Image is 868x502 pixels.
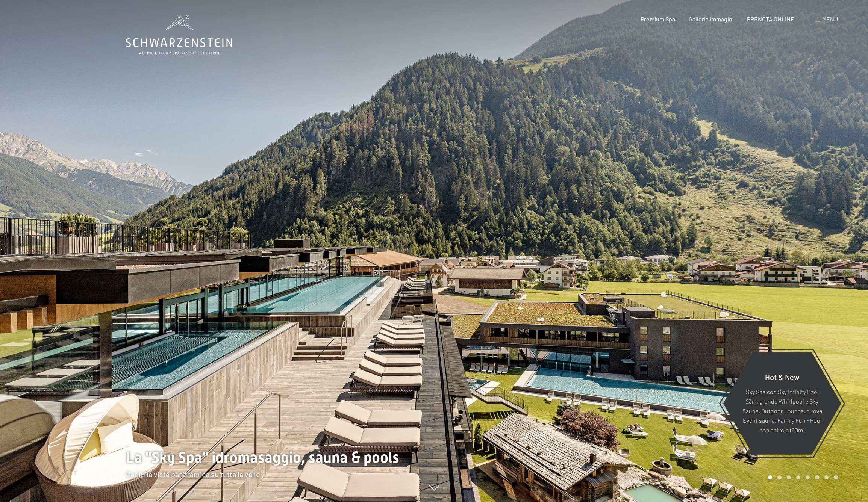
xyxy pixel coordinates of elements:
[765,372,800,381] span: Hot & New
[806,475,810,479] div: Carousel Page 5
[796,475,800,479] div: Carousel Page 4
[641,15,675,23] a: Premium Spa
[822,15,838,23] span: Menu
[741,387,823,435] p: Sky Spa con Sky infinity Pool 23m, grande Whirlpool e Sky Sauna, Outdoor Lounge, nuova Event saun...
[824,475,829,479] div: Carousel Page 7
[689,15,734,23] a: Galleria immagini
[834,475,838,479] div: Carousel Page 8
[768,475,772,479] div: Carousel Page 1 (Current Slide)
[765,475,838,479] div: Carousel Pagination
[723,352,842,455] a: Hot & New Sky Spa con Sky infinity Pool 23m, grande Whirlpool e Sky Sauna, Outdoor Lounge, nuova ...
[787,475,791,479] div: Carousel Page 3
[747,15,794,23] a: PRENOTA ONLINE
[815,475,819,479] div: Carousel Page 6
[777,475,782,479] div: Carousel Page 2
